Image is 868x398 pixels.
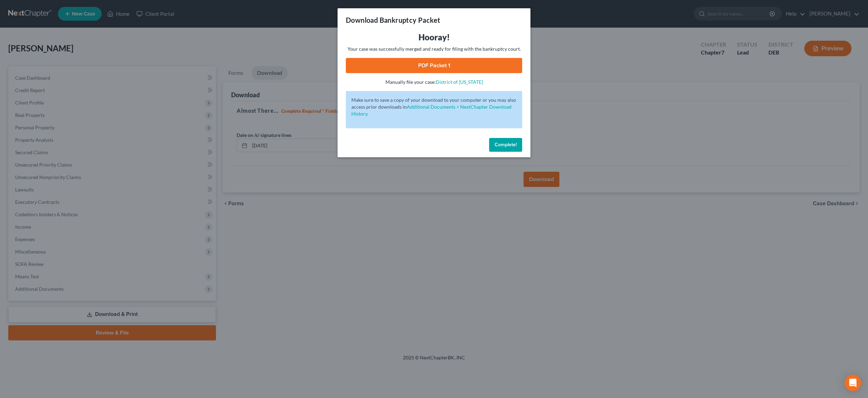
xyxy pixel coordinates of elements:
button: Complete! [489,138,522,152]
a: District of [US_STATE] [436,79,483,85]
a: PDF Packet 1 [346,58,522,73]
p: Your case was successfully merged and ready for filing with the bankruptcy court. [346,46,522,52]
h3: Hooray! [346,32,522,43]
p: Manually file your case: [346,79,522,86]
h3: Download Bankruptcy Packet [346,15,440,25]
p: Make sure to save a copy of your download to your computer or you may also access prior downloads in [351,97,517,117]
span: Complete! [495,142,517,148]
a: Additional Documents > NextChapter Download History. [351,104,511,117]
div: Open Intercom Messenger [845,375,861,391]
